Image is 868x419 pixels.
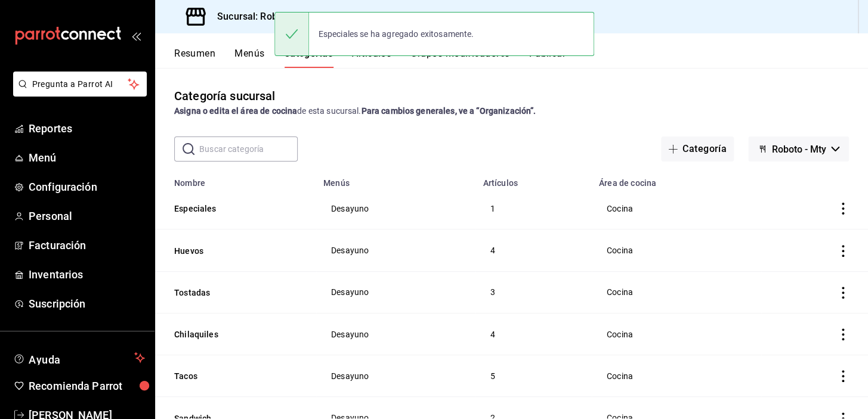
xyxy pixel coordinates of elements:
[837,245,849,257] button: actions
[316,171,475,188] th: Menús
[331,288,461,296] span: Desayuno
[29,378,145,394] span: Recomienda Parrot
[29,350,129,365] span: Ayuda
[174,106,297,116] strong: Asigna o edita el área de cocina
[155,171,316,188] th: Nombre
[174,48,868,68] div: navigation tabs
[174,203,294,215] button: Especiales
[13,72,147,97] button: Pregunta a Parrot AI
[29,150,145,166] span: Menú
[32,78,128,91] span: Pregunta a Parrot AI
[475,355,592,397] td: 5
[174,370,294,382] button: Tacos
[174,105,849,117] div: de esta sucursal.
[607,204,746,213] span: Cocina
[837,287,849,299] button: actions
[131,31,141,41] button: open_drawer_menu
[475,313,592,355] td: 4
[8,86,147,99] a: Pregunta a Parrot AI
[331,204,461,213] span: Desayuno
[607,372,746,380] span: Cocina
[475,171,592,188] th: Artículos
[199,137,298,161] input: Buscar categoría
[475,271,592,313] td: 3
[208,10,317,24] h3: Sucursal: Roboto (Mty)
[837,203,849,215] button: actions
[29,296,145,312] span: Suscripción
[661,136,734,162] button: Categoría
[174,87,275,105] div: Categoría sucursal
[29,237,145,253] span: Facturación
[29,120,145,136] span: Reportes
[475,188,592,229] td: 1
[29,266,145,283] span: Inventarios
[331,246,461,254] span: Desayuno
[174,245,294,257] button: Huevos
[361,106,536,116] strong: Para cambios generales, ve a “Organización”.
[592,171,761,188] th: Área de cocina
[475,229,592,271] td: 4
[607,330,746,339] span: Cocina
[748,136,849,162] button: Roboto - Mty
[174,287,294,299] button: Tostadas
[837,328,849,340] button: actions
[772,144,826,155] span: Roboto - Mty
[607,288,746,296] span: Cocina
[331,330,461,339] span: Desayuno
[607,246,746,254] span: Cocina
[837,370,849,382] button: actions
[174,48,215,68] button: Resumen
[331,372,461,380] span: Desayuno
[234,48,264,68] button: Menús
[29,179,145,195] span: Configuración
[309,21,484,47] div: Especiales se ha agregado exitosamente.
[174,328,294,340] button: Chilaquiles
[29,208,145,224] span: Personal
